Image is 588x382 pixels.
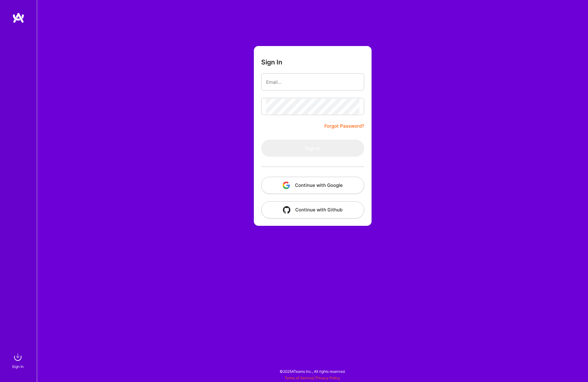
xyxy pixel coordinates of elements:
[261,140,364,157] button: Sign In
[261,177,364,194] button: Continue with Google
[284,376,340,380] span: |
[324,122,364,130] a: Forgot Password?
[284,376,313,380] a: Terms of Service
[37,364,588,379] div: © 2025 ATeams Inc., All rights reserved.
[283,206,290,214] img: icon
[12,351,24,363] img: sign in
[12,12,25,23] img: logo
[315,376,340,380] a: Privacy Policy
[283,182,290,189] img: icon
[261,58,282,66] h3: Sign In
[12,363,24,370] div: Sign In
[261,201,364,218] button: Continue with Github
[266,74,359,90] input: Email...
[13,351,24,370] a: sign inSign In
